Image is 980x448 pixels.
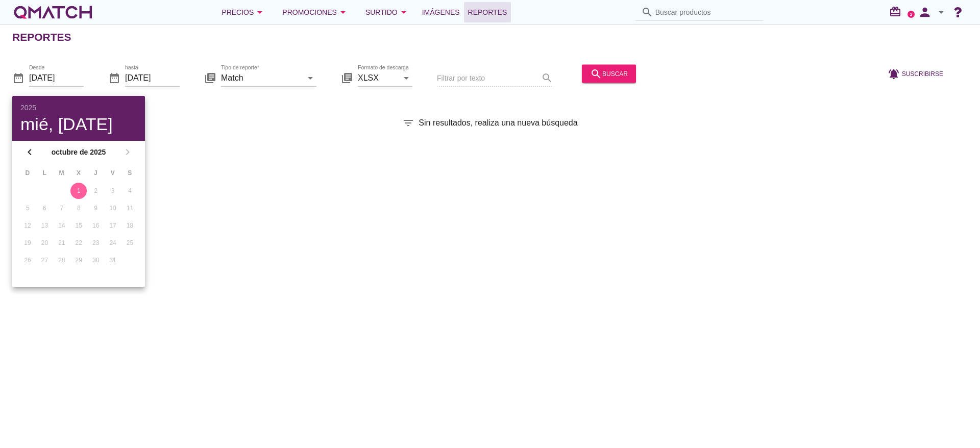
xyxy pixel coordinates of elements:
[641,6,653,18] i: search
[357,2,418,22] button: Surtido
[915,5,935,19] i: person
[464,2,511,22] a: Reportes
[213,2,274,22] button: Precios
[282,6,349,18] div: Promociones
[23,146,36,158] i: chevron_left
[222,6,266,18] div: Precios
[125,69,180,86] input: hasta
[105,164,120,182] th: V
[398,6,410,18] i: arrow_drop_down
[358,69,398,86] input: Formato de descarga
[418,2,464,22] a: Imágenes
[402,117,414,129] i: filter_list
[889,6,905,18] i: redeem
[20,104,137,111] div: 2025
[337,6,349,18] i: arrow_drop_down
[88,164,104,182] th: J
[888,67,902,80] i: notifications_active
[879,64,951,83] button: Suscribirse
[70,183,87,199] button: 1
[12,2,94,22] a: white-qmatch-logo
[20,115,137,133] div: mié, [DATE]
[29,69,84,86] input: Desde
[122,164,138,182] th: S
[908,11,915,18] a: 2
[70,186,87,195] div: 1
[274,2,357,22] button: Promociones
[400,71,412,84] i: arrow_drop_down
[221,69,302,86] input: Tipo de reporte*
[304,71,316,84] i: arrow_drop_down
[204,71,216,84] i: library_books
[12,29,71,45] h2: Reportes
[39,147,118,158] strong: octubre de 2025
[655,4,757,20] input: Buscar productos
[12,71,24,84] i: date_range
[902,69,943,78] span: Suscribirse
[468,6,507,18] span: Reportes
[910,12,913,16] text: 2
[254,6,266,18] i: arrow_drop_down
[365,6,410,18] div: Surtido
[590,67,602,80] i: search
[19,164,35,182] th: D
[590,67,628,80] div: buscar
[108,71,120,84] i: date_range
[341,71,353,84] i: library_books
[36,164,52,182] th: L
[419,117,577,129] span: Sin resultados, realiza una nueva búsqueda
[582,64,636,83] button: buscar
[422,6,460,18] span: Imágenes
[54,164,69,182] th: M
[935,6,947,18] i: arrow_drop_down
[70,164,86,182] th: X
